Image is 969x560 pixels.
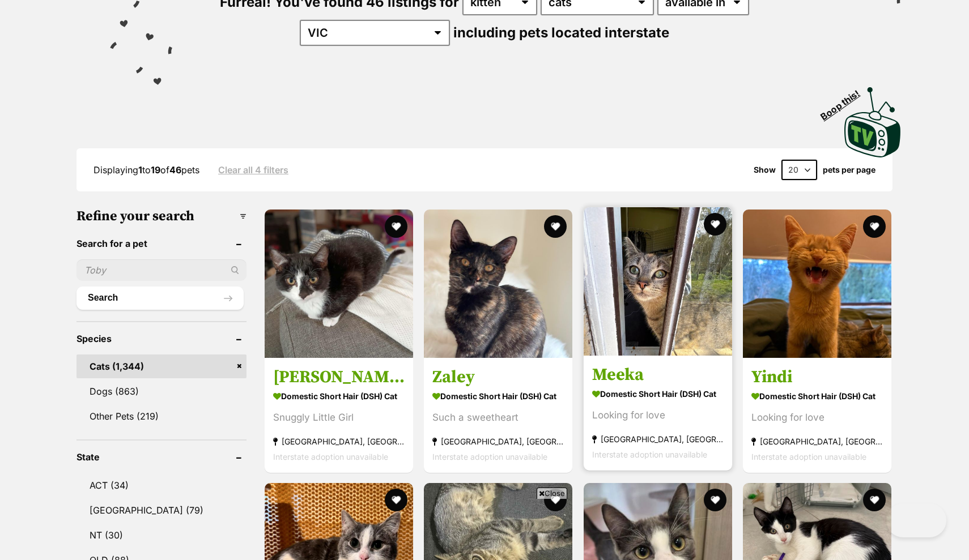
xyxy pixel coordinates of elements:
[273,451,388,461] span: Interstate adoption unavailable
[754,165,776,174] span: Show
[592,407,724,422] div: Looking for love
[432,409,564,425] div: Such a sweetheart
[424,357,572,472] a: Zaley Domestic Short Hair (DSH) Cat Such a sweetheart [GEOGRAPHIC_DATA], [GEOGRAPHIC_DATA] Inters...
[545,215,567,238] button: favourite
[704,213,726,236] button: favourite
[823,165,875,174] label: pets per page
[138,164,142,176] strong: 1
[273,366,405,387] h3: [PERSON_NAME]
[151,164,160,176] strong: 19
[76,379,246,403] a: Dogs (863)
[432,387,564,404] strong: Domestic Short Hair (DSH) Cat
[592,385,724,401] strong: Domestic Short Hair (DSH) Cat
[751,409,883,425] div: Looking for love
[385,215,407,238] button: favourite
[76,404,246,428] a: Other Pets (219)
[169,164,181,176] strong: 46
[93,164,199,176] span: Displaying to of pets
[844,77,901,160] a: Boop this!
[218,165,288,175] a: Clear all 4 filters
[265,210,413,358] img: Mrs Pickles - Domestic Short Hair (DSH) Cat
[432,366,564,387] h3: Zaley
[76,523,246,547] a: NT (30)
[432,433,564,448] strong: [GEOGRAPHIC_DATA], [GEOGRAPHIC_DATA]
[76,452,246,462] header: State
[76,334,246,344] header: Species
[844,87,901,157] img: PetRescue TV logo
[863,215,886,238] button: favourite
[273,409,405,425] div: Snuggly Little Girl
[453,24,669,41] span: including pets located interstate
[584,355,732,470] a: Meeka Domestic Short Hair (DSH) Cat Looking for love [GEOGRAPHIC_DATA], [GEOGRAPHIC_DATA] Interst...
[592,364,724,385] h3: Meeka
[76,498,246,522] a: [GEOGRAPHIC_DATA] (79)
[265,357,413,472] a: [PERSON_NAME] Domestic Short Hair (DSH) Cat Snuggly Little Girl [GEOGRAPHIC_DATA], [GEOGRAPHIC_DA...
[743,210,891,358] img: Yindi - Domestic Short Hair (DSH) Cat
[743,357,891,472] a: Yindi Domestic Short Hair (DSH) Cat Looking for love [GEOGRAPHIC_DATA], [GEOGRAPHIC_DATA] Interst...
[584,207,732,356] img: Meeka - Domestic Short Hair (DSH) Cat
[273,433,405,448] strong: [GEOGRAPHIC_DATA], [GEOGRAPHIC_DATA]
[704,489,726,511] button: favourite
[385,489,407,511] button: favourite
[751,366,883,387] h3: Yindi
[819,81,871,122] span: Boop this!
[76,259,246,281] input: Toby
[273,387,405,404] strong: Domestic Short Hair (DSH) Cat
[76,287,244,309] button: Search
[76,354,246,378] a: Cats (1,344)
[432,451,547,461] span: Interstate adoption unavailable
[886,503,946,537] iframe: Help Scout Beacon - Open
[863,489,886,511] button: favourite
[424,210,572,358] img: Zaley - Domestic Short Hair (DSH) Cat
[592,431,724,446] strong: [GEOGRAPHIC_DATA], [GEOGRAPHIC_DATA]
[537,488,567,499] span: Close
[76,238,246,249] header: Search for a pet
[751,451,866,461] span: Interstate adoption unavailable
[76,473,246,497] a: ACT (34)
[278,503,691,554] iframe: Advertisement
[751,433,883,448] strong: [GEOGRAPHIC_DATA], [GEOGRAPHIC_DATA]
[751,387,883,404] strong: Domestic Short Hair (DSH) Cat
[592,449,707,459] span: Interstate adoption unavailable
[76,208,246,224] h3: Refine your search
